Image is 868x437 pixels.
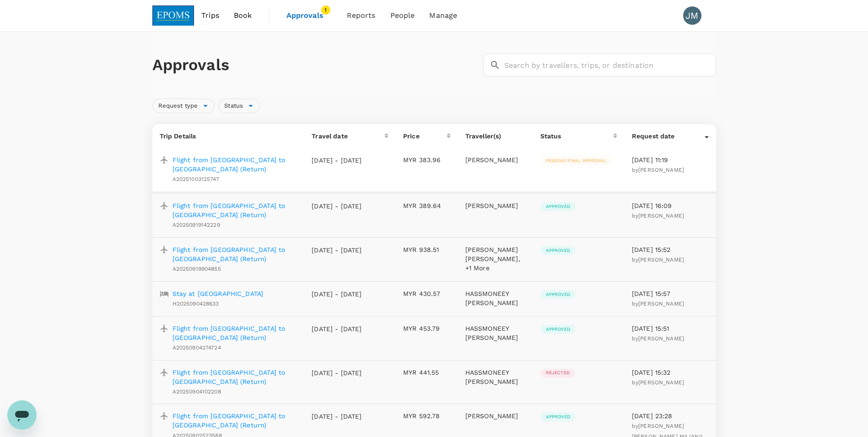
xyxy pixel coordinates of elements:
[632,213,684,219] span: by
[632,245,709,254] p: [DATE] 15:52
[465,201,526,210] p: [PERSON_NAME]
[173,368,297,386] a: Flight from [GEOGRAPHIC_DATA] to [GEOGRAPHIC_DATA] (Return)
[173,289,264,298] a: Stay at [GEOGRAPHIC_DATA]
[540,158,612,164] span: Pending final approval
[632,300,684,307] span: by
[312,324,362,333] p: [DATE] - [DATE]
[173,222,220,228] span: A20250919142229
[152,55,480,75] h1: Approvals
[173,300,219,307] span: H2025090428633
[312,156,362,165] p: [DATE] - [DATE]
[403,131,447,141] div: Price
[465,411,526,421] p: [PERSON_NAME]
[540,247,576,254] span: Approved
[312,202,362,211] p: [DATE] - [DATE]
[312,246,362,255] p: [DATE] - [DATE]
[429,10,457,21] span: Manage
[286,10,332,21] span: Approvals
[632,324,709,333] p: [DATE] 15:51
[403,411,451,421] p: MYR 592.78
[465,245,526,273] p: [PERSON_NAME] [PERSON_NAME], +1 More
[632,368,709,377] p: [DATE] 15:32
[403,155,451,164] p: MYR 383.96
[465,289,526,307] p: HASSMONEEY [PERSON_NAME]
[403,245,451,254] p: MYR 938.51
[683,6,701,25] div: JM
[632,257,684,263] span: by
[632,411,709,421] p: [DATE] 23:28
[540,414,576,420] span: Approved
[173,344,221,351] span: A20250904274724
[173,245,297,263] a: Flight from [GEOGRAPHIC_DATA] to [GEOGRAPHIC_DATA] (Return)
[312,368,362,377] p: [DATE] - [DATE]
[152,98,215,113] div: Request type
[638,167,684,173] span: [PERSON_NAME]
[465,131,526,141] p: Traveller(s)
[173,201,297,219] a: Flight from [GEOGRAPHIC_DATA] to [GEOGRAPHIC_DATA] (Return)
[632,379,684,386] span: by
[540,203,576,210] span: Approved
[403,201,451,210] p: MYR 389.64
[638,213,684,219] span: [PERSON_NAME]
[465,155,526,164] p: [PERSON_NAME]
[465,324,526,342] p: HASSMONEEY [PERSON_NAME]
[403,368,451,377] p: MYR 441.55
[218,98,260,113] div: Status
[173,411,297,430] a: Flight from [GEOGRAPHIC_DATA] to [GEOGRAPHIC_DATA] (Return)
[173,388,221,395] span: A20250904102208
[632,289,709,298] p: [DATE] 15:57
[234,10,252,21] span: Book
[638,257,684,263] span: [PERSON_NAME]
[403,289,451,298] p: MYR 430.57
[219,102,248,110] span: Status
[540,326,576,333] span: Approved
[632,131,705,141] div: Request date
[160,131,297,141] p: Trip Details
[540,131,613,141] div: Status
[632,201,709,210] p: [DATE] 16:09
[173,176,219,182] span: A20251003125747
[173,324,297,342] a: Flight from [GEOGRAPHIC_DATA] to [GEOGRAPHIC_DATA] (Return)
[312,131,384,141] div: Travel date
[153,102,204,110] span: Request type
[638,335,684,342] span: [PERSON_NAME]
[312,412,362,421] p: [DATE] - [DATE]
[403,324,451,333] p: MYR 453.79
[638,300,684,307] span: [PERSON_NAME]
[638,379,684,386] span: [PERSON_NAME]
[321,5,330,15] span: 1
[540,370,575,376] span: Rejected
[504,54,716,76] input: Search by travellers, trips, or destination
[632,335,684,342] span: by
[173,155,297,174] a: Flight from [GEOGRAPHIC_DATA] to [GEOGRAPHIC_DATA] (Return)
[632,167,684,173] span: by
[540,291,576,298] span: Approved
[390,10,415,21] span: People
[7,400,37,430] iframe: Button to launch messaging window
[201,10,219,21] span: Trips
[632,155,709,164] p: [DATE] 11:19
[312,290,362,299] p: [DATE] - [DATE]
[347,10,376,21] span: Reports
[173,266,221,272] span: A20250919904855
[465,368,526,386] p: HASSMONEEY [PERSON_NAME]
[152,5,194,26] img: EPOMS SDN BHD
